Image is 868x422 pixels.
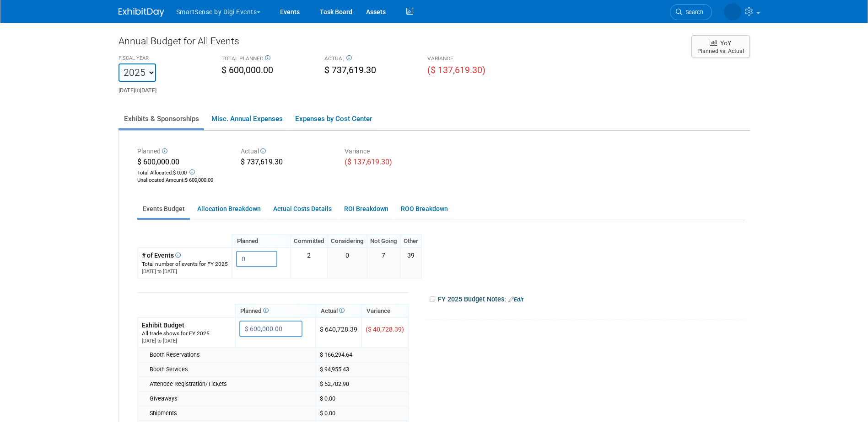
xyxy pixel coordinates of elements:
span: ($ 137,619.30) [427,65,485,75]
div: Shipments [150,409,312,417]
div: Actual [241,147,331,157]
th: Planned [235,304,316,317]
div: Total number of events for FY 2025 [142,260,228,268]
div: Total Allocated: [137,168,227,177]
td: $ 52,702.90 [316,377,408,391]
div: : [137,177,227,184]
div: FY 2025 Budget Notes: [429,292,744,306]
td: $ 94,955.43 [316,362,408,377]
a: Expenses by Cost Center [290,109,377,128]
a: ROI Breakdown [339,200,394,218]
th: Other [400,234,421,248]
a: Misc. Annual Expenses [206,109,288,128]
span: $ 0.00 [173,170,187,176]
img: ExhibitDay [119,8,164,17]
span: $ 737,619.30 [324,65,376,75]
span: YoY [720,39,731,47]
th: Committed [291,234,328,248]
button: YoY Planned vs. Actual [691,35,750,58]
span: ($ 40,728.39) [366,326,404,333]
div: Booth Reservations [150,351,312,359]
td: $ 0.00 [316,391,408,406]
a: Search [670,4,712,20]
div: [DATE] [DATE] [119,82,208,95]
a: Actual Costs Details [268,200,337,218]
div: Giveaways [150,395,312,403]
div: Booth Services [150,365,312,374]
td: 0 [328,248,367,278]
th: Actual [316,304,361,317]
div: $ 737,619.30 [241,157,331,169]
div: [DATE] to [DATE] [142,338,231,344]
th: Not Going [367,234,400,248]
div: VARIANCE [427,55,517,64]
div: All trade shows for FY 2025 [142,330,231,338]
span: to [135,87,140,94]
a: Edit [508,296,523,303]
div: TOTAL PLANNED [221,55,311,64]
div: ACTUAL [324,55,414,64]
td: 2 [291,248,328,278]
span: Unallocated Amount [137,177,183,183]
div: Annual Budget for All Events [119,34,682,53]
td: $ 0.00 [316,406,408,421]
div: FISCAL YEAR [119,55,208,63]
th: Variance [361,304,408,317]
th: Considering [328,234,367,248]
a: Exhibits & Sponsorships [119,109,204,128]
td: 7 [367,248,400,278]
td: $ 166,294.64 [316,348,408,362]
a: Allocation Breakdown [192,200,266,218]
span: $ 600,000.00 [137,158,179,166]
div: Planned [137,147,227,157]
td: $ 640,728.39 [316,317,361,348]
span: $ 600,000.00 [221,65,273,75]
th: Planned [232,234,291,248]
div: # of Events [142,251,228,260]
div: Exhibit Budget [142,321,231,330]
div: [DATE] to [DATE] [142,268,228,275]
td: 39 [400,248,421,278]
a: Events Budget [137,200,190,218]
span: Search [682,9,703,16]
div: Attendee Registration/Tickets [150,380,312,388]
div: Variance [345,147,435,157]
img: Abby Allison [724,3,741,21]
span: ($ 137,619.30) [345,158,392,166]
span: $ 600,000.00 [185,177,213,183]
a: ROO Breakdown [395,200,453,218]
